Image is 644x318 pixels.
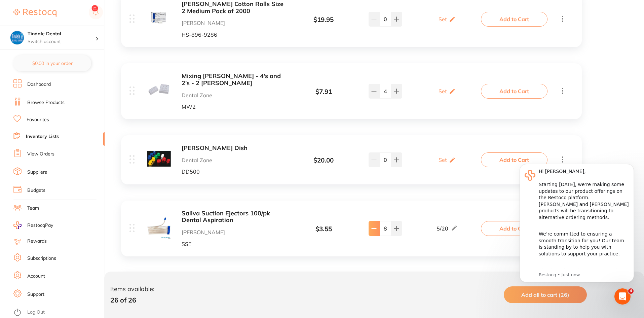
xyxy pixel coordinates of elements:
[27,205,39,212] a: Team
[182,210,288,224] button: Saliva Suction Ejectors 100/pk Dental Aspiration
[13,9,56,17] img: Restocq Logo
[27,309,45,316] a: Log Out
[481,152,547,167] button: Add to Cart
[182,229,288,235] p: [PERSON_NAME]
[110,296,154,304] p: 26 of 26
[147,78,171,102] img: My5wbmc
[27,116,49,123] a: Favourites
[13,221,53,229] a: RestocqPay
[504,286,587,303] button: Add all to cart (26)
[147,6,171,30] img: Mjg2LmpwZw
[288,88,359,96] div: $ 7.91
[27,291,44,298] a: Support
[481,84,547,99] button: Add to Cart
[29,118,119,124] p: Message from Restocq, sent Just now
[481,221,547,236] button: Add to Cart
[29,107,119,147] div: Simply reply to this message and we’ll be in touch to guide you through these next steps. We are ...
[121,135,582,184] div: [PERSON_NAME] Dish Dental Zone DD500 $20.00 Set Add to Cart
[27,255,56,262] a: Subscriptions
[28,31,96,37] h4: Tindale Dental
[27,151,54,157] a: View Orders
[27,169,47,176] a: Suppliers
[182,241,288,247] p: SSE
[13,5,56,21] a: Restocq Logo
[439,16,447,22] p: Set
[481,12,547,27] button: Add to Cart
[439,157,447,163] p: Set
[182,145,288,152] button: [PERSON_NAME] Dish
[509,154,644,300] iframe: Intercom notifications message
[147,215,171,239] img: cGc
[288,16,359,24] div: $ 19.95
[10,31,24,44] img: Tindale Dental
[288,157,359,164] div: $ 20.00
[13,221,22,229] img: RestocqPay
[628,288,634,294] span: 4
[439,88,447,94] p: Set
[26,133,59,140] a: Inventory Lists
[147,147,171,171] img: Zw
[27,81,51,88] a: Dashboard
[121,63,582,119] div: Mixing [PERSON_NAME] - 4's and 2's - 2 [PERSON_NAME] Dental Zone MW2 $7.91 Set Add to Cart
[182,157,288,163] p: Dental Zone
[27,238,47,245] a: Rewards
[27,187,45,194] a: Budgets
[437,224,458,233] div: 5 / 20
[27,99,65,106] a: Browse Products
[182,32,288,38] p: HS-896-9286
[110,286,154,293] p: Items available:
[182,104,288,110] p: MW2
[27,222,53,229] span: RestocqPay
[13,307,103,318] button: Log Out
[614,288,631,305] iframe: Intercom live chat
[182,1,288,14] button: [PERSON_NAME] Cotton Rolls Size 2 Medium Pack of 2000
[182,92,288,98] p: Dental Zone
[28,38,96,45] p: Switch account
[182,73,288,86] button: Mixing [PERSON_NAME] - 4's and 2's - 2 [PERSON_NAME]
[182,20,288,26] p: [PERSON_NAME]
[121,201,582,256] div: Saliva Suction Ejectors 100/pk Dental Aspiration [PERSON_NAME] SSE $3.55 5/20Add to Cart
[13,55,91,71] button: $0.00 in your order
[182,169,288,175] p: DD500
[288,225,359,233] div: $ 3.55
[27,273,45,280] a: Account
